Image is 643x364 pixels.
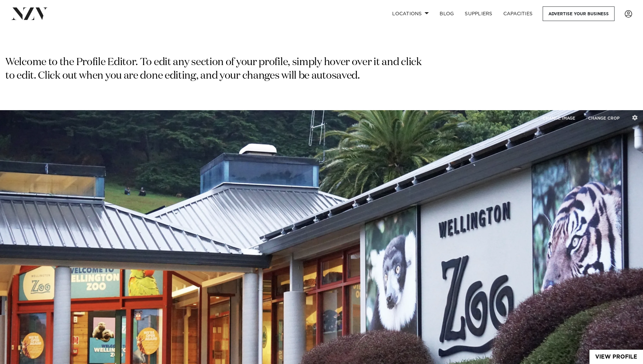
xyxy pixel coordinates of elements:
button: CHANGE CROP [582,111,625,125]
a: Capacities [498,6,538,21]
button: CHANGE IMAGE [537,111,581,125]
a: BLOG [434,6,459,21]
p: Welcome to the Profile Editor. To edit any section of your profile, simply hover over it and clic... [5,56,424,83]
img: nzv-logo.png [11,7,48,20]
a: Advertise your business [543,6,615,21]
a: Locations [387,6,434,21]
a: View Profile [589,350,643,364]
a: SUPPLIERS [459,6,498,21]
